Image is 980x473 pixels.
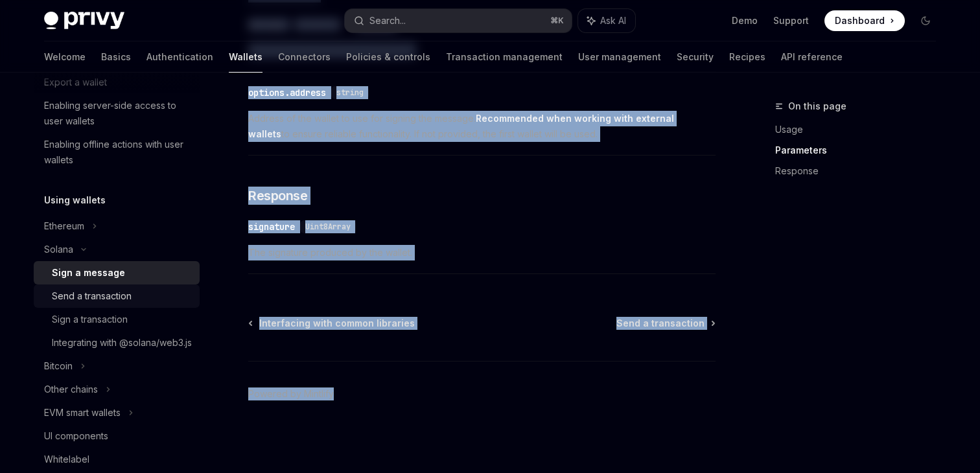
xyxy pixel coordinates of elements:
a: Sign a message [34,261,200,284]
div: options.address [248,86,326,99]
span: Send a transaction [616,317,705,330]
a: Demo [732,14,758,27]
a: Welcome [44,41,86,73]
a: Interfacing with common libraries [250,317,415,330]
a: Whitelabel [34,448,200,471]
a: Security [677,41,714,73]
div: Ethereum [44,218,84,234]
button: Search...⌘K [345,9,572,32]
a: Connectors [278,41,331,73]
span: The signature produced by the wallet. [248,245,716,260]
a: Sign a transaction [34,308,200,331]
a: Recipes [729,41,765,73]
span: Dashboard [835,14,885,27]
button: Toggle dark mode [915,10,936,31]
a: Wallets [229,41,262,73]
div: Other chains [44,382,98,397]
span: Response [248,187,307,205]
a: Integrating with @solana/web3.js [34,331,200,354]
span: On this page [788,98,846,114]
div: Integrating with @solana/web3.js [52,335,192,351]
a: Send a transaction [616,317,714,330]
div: Solana [44,242,73,257]
div: Search... [369,13,406,29]
a: Enabling server-side access to user wallets [34,94,200,133]
div: Enabling server-side access to user wallets [44,98,192,129]
span: string [336,87,364,98]
a: User management [578,41,661,73]
a: Authentication [146,41,213,73]
a: UI components [34,424,200,448]
a: Enabling offline actions with user wallets [34,133,200,172]
h5: Using wallets [44,192,106,208]
a: Send a transaction [34,284,200,308]
button: Ask AI [578,9,635,32]
span: ⌘ K [550,16,564,26]
span: Uint8Array [305,222,351,232]
a: Parameters [775,140,946,161]
div: Sign a transaction [52,312,128,327]
div: EVM smart wallets [44,405,121,421]
div: Bitcoin [44,358,73,374]
a: Dashboard [824,10,905,31]
a: Support [773,14,809,27]
span: Ask AI [600,14,626,27]
a: Transaction management [446,41,563,73]
img: dark logo [44,12,124,30]
div: Enabling offline actions with user wallets [44,137,192,168]
a: API reference [781,41,843,73]
div: Sign a message [52,265,125,281]
a: Policies & controls [346,41,430,73]
div: signature [248,220,295,233]
a: Basics [101,41,131,73]
div: Whitelabel [44,452,89,467]
a: Usage [775,119,946,140]
span: Interfacing with common libraries [259,317,415,330]
div: Send a transaction [52,288,132,304]
span: Address of the wallet to use for signing the message. to ensure reliable functionality. If not pr... [248,111,716,142]
div: UI components [44,428,108,444]
a: Response [775,161,946,181]
a: Powered by Mintlify [248,387,334,400]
